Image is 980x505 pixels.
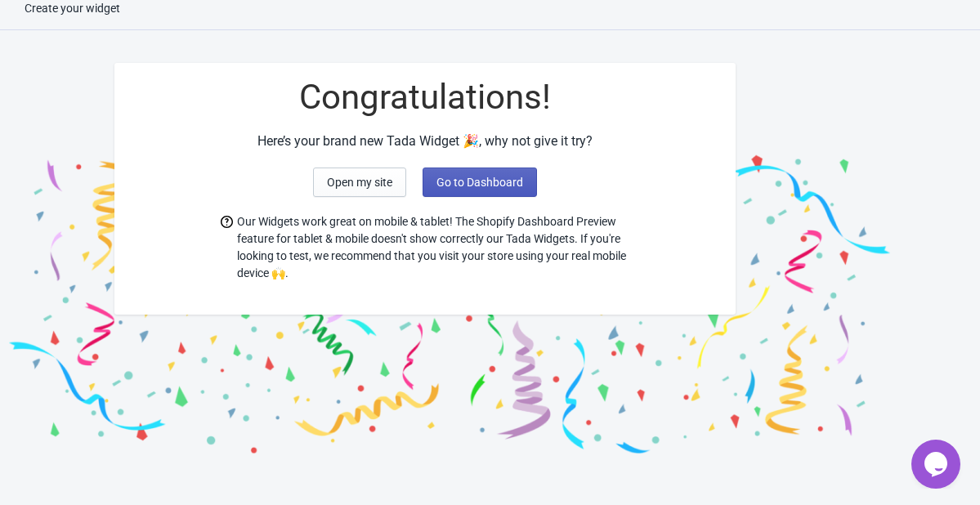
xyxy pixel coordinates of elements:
span: Our Widgets work great on mobile & tablet! The Shopify Dashboard Preview feature for tablet & mob... [237,213,629,282]
span: Open my site [327,176,392,189]
div: Congratulations! [114,79,736,115]
iframe: chat widget [911,440,964,489]
button: Go to Dashboard [423,168,537,197]
div: Here’s your brand new Tada Widget 🎉, why not give it try? [114,132,736,151]
img: final_2.png [450,47,899,459]
span: Go to Dashboard [436,176,523,189]
button: Open my site [313,168,406,197]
